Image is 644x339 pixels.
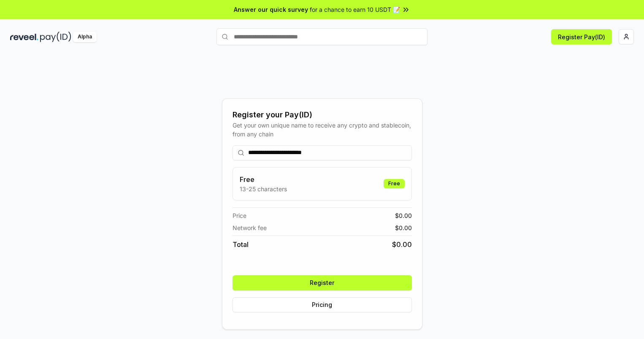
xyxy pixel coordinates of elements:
[40,32,71,42] img: pay_id
[310,5,400,14] span: for a chance to earn 10 USDT 📝
[384,179,405,188] div: Free
[234,5,308,14] span: Answer our quick survey
[233,297,412,312] button: Pricing
[73,32,97,42] div: Alpha
[395,211,412,220] span: $ 0.00
[240,184,287,193] p: 13-25 characters
[392,239,412,250] span: $ 0.00
[233,223,267,232] span: Network fee
[551,29,612,44] button: Register Pay(ID)
[233,109,412,121] div: Register your Pay(ID)
[233,275,412,290] button: Register
[240,174,287,184] h3: Free
[233,121,412,138] div: Get your own unique name to receive any crypto and stablecoin, from any chain
[233,211,246,220] span: Price
[233,239,249,250] span: Total
[10,32,38,42] img: reveel_dark
[395,223,412,232] span: $ 0.00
